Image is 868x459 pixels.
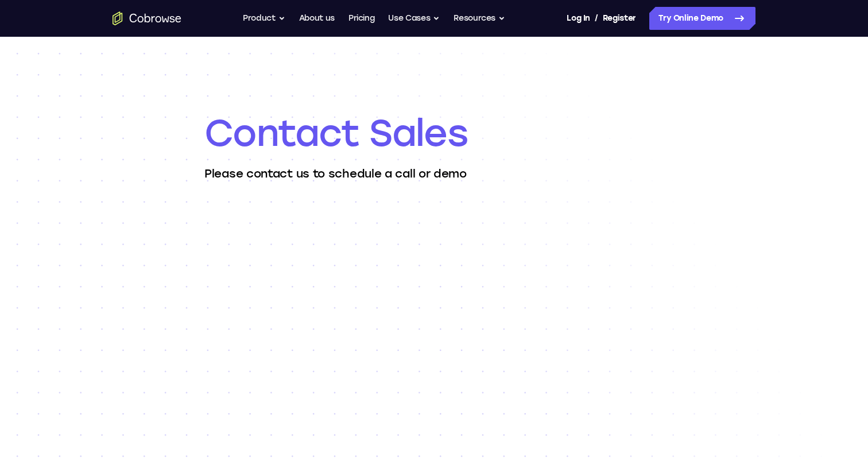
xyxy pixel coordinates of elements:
h1: Contact Sales [204,110,664,156]
a: Try Online Demo [649,7,755,30]
a: Log In [567,7,590,30]
a: Go to the home page [113,11,181,25]
button: Resources [454,7,505,30]
a: Register [603,7,636,30]
p: Please contact us to schedule a call or demo [204,165,664,182]
a: About us [299,7,335,30]
span: / [595,11,598,25]
a: Pricing [348,7,375,30]
button: Use Cases [388,7,440,30]
button: Product [243,7,285,30]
